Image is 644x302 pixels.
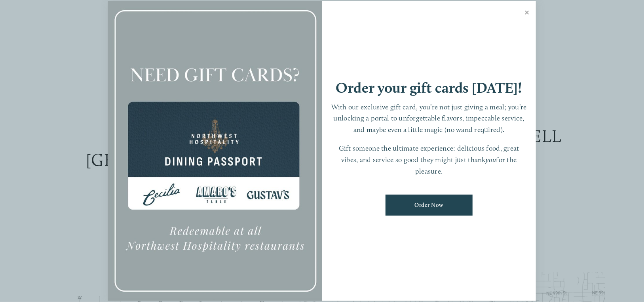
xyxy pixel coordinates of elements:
[330,143,528,177] p: Gift someone the ultimate experience: delicious food, great vibes, and service so good they might...
[519,2,535,25] a: Close
[486,155,496,164] em: you
[386,195,473,216] a: Order Now
[336,80,522,95] h1: Order your gift cards [DATE]!
[330,101,528,136] p: With our exclusive gift card, you’re not just giving a meal; you’re unlocking a portal to unforge...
